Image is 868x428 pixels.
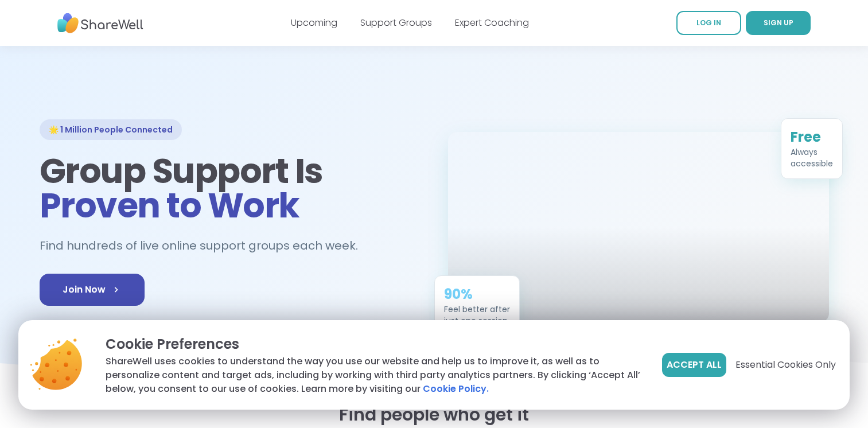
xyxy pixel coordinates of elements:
p: Cookie Preferences [106,334,644,355]
span: SIGN UP [764,18,793,28]
a: SIGN UP [746,11,811,35]
div: Feel better after just one session [444,304,510,326]
h2: Find hundreds of live online support groups each week. [40,236,370,255]
div: Free [791,128,833,146]
a: Support Groups [360,16,432,29]
div: Always accessible [791,146,833,169]
span: Join Now [63,283,122,297]
span: Accept All [667,358,722,372]
img: ShareWell Nav Logo [57,7,143,39]
button: Accept All [662,353,726,377]
span: Essential Cookies Only [735,358,836,372]
a: Expert Coaching [455,16,529,29]
div: 90% [444,285,510,304]
h2: Find people who get it [40,404,829,425]
a: Cookie Policy. [423,382,489,396]
a: Upcoming [291,16,337,29]
a: Join Now [40,274,145,306]
div: 🌟 1 Million People Connected [40,119,182,140]
span: LOG IN [696,18,721,28]
a: LOG IN [676,11,741,35]
span: Proven to Work [40,181,299,229]
h1: Group Support Is [40,154,421,223]
p: ShareWell uses cookies to understand the way you use our website and help us to improve it, as we... [106,355,644,396]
